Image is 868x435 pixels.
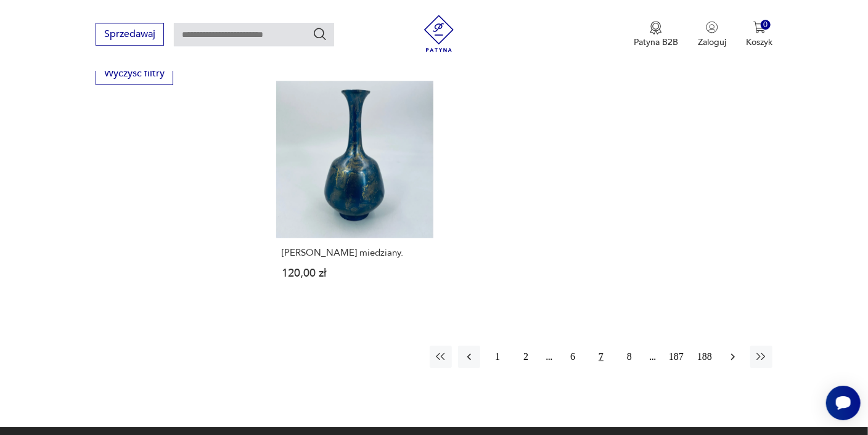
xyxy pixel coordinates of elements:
[618,346,641,368] button: 8
[276,81,433,303] a: Wazon Japoński miedziany.[PERSON_NAME] miedziany.120,00 zł
[698,21,726,48] button: Zaloguj
[650,21,662,35] img: Ikona medalu
[515,346,537,368] button: 2
[562,346,584,368] button: 6
[96,23,164,46] button: Sprzedawaj
[420,15,457,52] img: Patyna - sklep z meblami i dekoracjami vintage
[634,21,678,48] button: Patyna B2B
[826,386,861,420] iframe: Smartsupp widget button
[282,248,428,258] h3: [PERSON_NAME] miedziany.
[96,31,164,39] a: Sprzedawaj
[96,62,173,85] button: Wyczyść filtry
[486,346,509,368] button: 1
[634,36,678,48] p: Patyna B2B
[282,268,428,278] p: 120,00 zł
[665,346,687,368] button: 187
[753,21,766,33] img: Ikona koszyka
[761,20,771,30] div: 0
[746,36,772,48] p: Koszyk
[698,36,726,48] p: Zaloguj
[706,21,718,33] img: Ikonka użytkownika
[634,21,678,48] a: Ikona medaluPatyna B2B
[694,346,716,368] button: 188
[313,26,327,41] button: Szukaj
[746,21,772,48] button: 0Koszyk
[590,346,612,368] button: 7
